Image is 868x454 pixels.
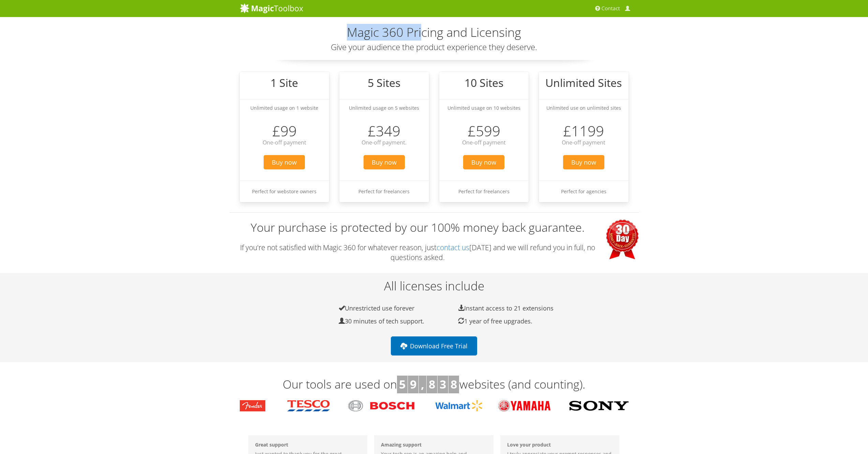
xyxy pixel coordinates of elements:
li: Perfect for freelancers [439,180,529,202]
span: Contact [602,5,620,12]
li: Instant access to 21 extensions [443,304,562,312]
h6: Amazing support [381,442,487,447]
span: Buy now [563,155,604,169]
li: Unrestricted use forever [323,304,443,312]
li: Perfect for freelancers [339,180,429,202]
h3: £1199 [539,123,629,139]
h3: £349 [339,123,429,139]
b: 3 [440,376,446,392]
big: Unlimited Sites [545,75,622,90]
img: MagicToolbox.com - Image tools for your website [240,3,303,13]
h6: Love your product [507,442,613,447]
li: Perfect for webstore owners [240,180,329,202]
li: Unlimited usage on 1 website [240,99,329,116]
span: Buy now [264,155,305,169]
big: 10 Sites [465,75,503,90]
h3: £599 [439,123,529,139]
li: 30 minutes of tech support. [323,317,443,325]
big: 1 Site [270,75,298,90]
h3: Give your audience the product experience they deserve. [240,43,629,51]
li: Perfect for agencies [539,180,629,202]
li: 1 year of free upgrades. [443,317,562,325]
li: Unlimited usage on 5 websites [339,99,429,116]
b: 9 [410,376,416,392]
big: 5 Sites [368,75,400,90]
b: , [421,376,424,392]
b: 8 [451,376,457,392]
span: One-off payment. [362,139,407,146]
b: 8 [429,376,435,392]
img: 30 days money-back guarantee [606,220,639,259]
b: 5 [399,376,406,392]
a: Download Free Trial [391,336,477,355]
li: Unlimited usage on 10 websites [439,99,529,116]
p: If you're not satisfied with Magic 360 for whatever reason, just [DATE] and we will refund you in... [230,243,639,263]
h6: Great support [255,442,361,447]
li: Unlimited use on unlimited sites [539,99,629,116]
img: magictoolbox-customers.png [240,400,629,411]
h3: Our tools are used on websites (and counting). [235,376,634,393]
span: One-off payment [263,139,306,146]
h3: Your purchase is protected by our 100% money back guarantee. [230,220,639,236]
span: Buy now [364,155,405,169]
span: One-off payment [562,139,605,146]
a: contact us [437,243,469,252]
span: One-off payment [462,139,506,146]
span: Buy now [463,155,504,169]
h3: £99 [240,123,329,139]
h2: All licenses include [230,279,639,293]
h2: Magic 360 Pricing and Licensing [240,26,629,39]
